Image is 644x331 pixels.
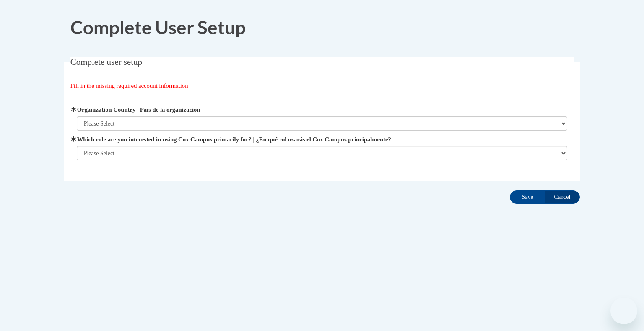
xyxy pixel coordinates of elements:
[70,57,142,67] span: Complete user setup
[610,298,637,324] iframe: Button to launch messaging window
[77,135,568,144] label: Which role are you interested in using Cox Campus primarily for? | ¿En qué rol usarás el Cox Camp...
[545,190,580,204] input: Cancel
[510,190,545,204] input: Save
[70,16,246,38] span: Complete User Setup
[70,82,188,89] span: Fill in the missing required account information
[77,105,568,114] label: Organization Country | País de la organización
